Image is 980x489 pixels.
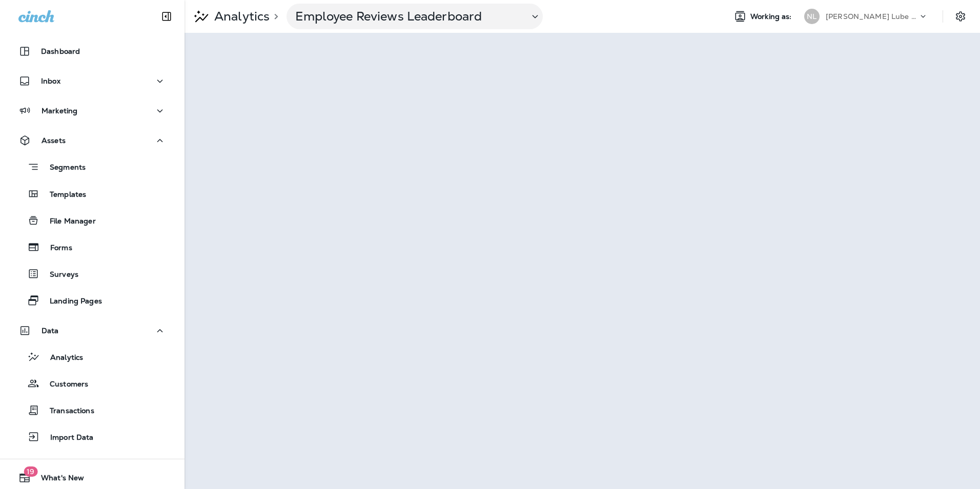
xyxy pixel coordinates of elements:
button: Transactions [10,399,174,421]
span: Working as: [750,12,794,21]
p: Segments [39,163,86,173]
p: Analytics [40,353,83,363]
p: Assets [42,136,66,145]
button: Marketing [10,100,174,121]
p: Employee Reviews Leaderboard [295,9,521,24]
p: Forms [40,243,72,253]
button: Analytics [10,346,174,368]
button: Surveys [10,263,174,284]
button: Inbox [10,71,174,91]
button: Data [10,320,174,341]
div: NL [804,9,820,24]
p: > [270,12,278,21]
button: Templates [10,183,174,205]
p: Transactions [39,406,94,416]
p: Templates [39,190,86,200]
button: Dashboard [10,41,174,62]
button: Landing Pages [10,290,174,311]
p: Dashboard [41,47,80,55]
button: Assets [10,130,174,151]
button: Segments [10,156,174,178]
button: Collapse Sidebar [152,6,181,27]
p: [PERSON_NAME] Lube Centers, Inc [826,12,918,21]
p: Marketing [42,107,77,115]
p: Analytics [210,9,270,24]
p: Landing Pages [39,297,102,307]
button: Import Data [10,426,174,447]
span: What's New [31,474,84,486]
button: Forms [10,236,174,258]
p: Import Data [40,433,94,443]
button: File Manager [10,210,174,231]
p: Inbox [41,77,60,85]
p: Data [42,327,59,335]
p: Surveys [39,270,78,280]
button: Settings [951,7,970,26]
p: Customers [39,380,88,390]
p: File Manager [39,217,96,227]
span: 19 [24,466,37,477]
button: Customers [10,373,174,394]
button: 19What's New [10,467,174,488]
